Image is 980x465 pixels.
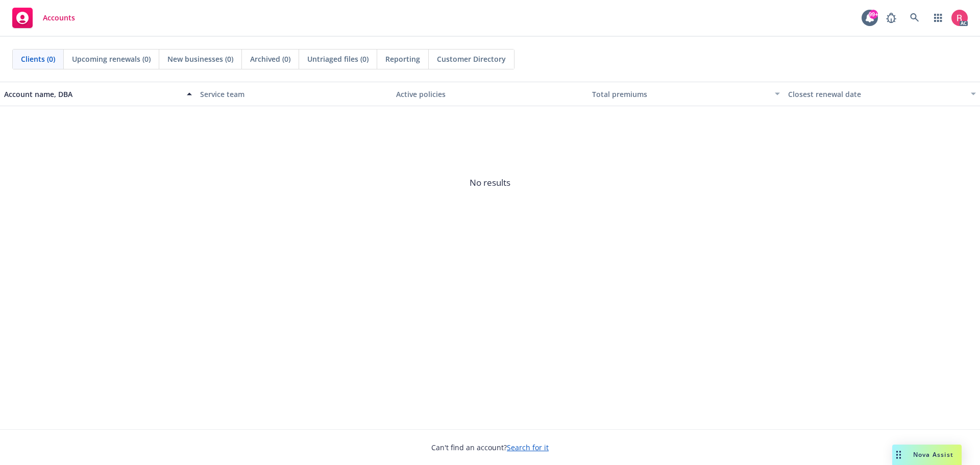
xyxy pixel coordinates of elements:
[869,10,878,19] div: 99+
[4,89,181,100] div: Account name, DBA
[951,10,968,26] img: photo
[21,54,55,64] span: Clients (0)
[72,54,151,64] span: Upcoming renewals (0)
[200,89,388,100] div: Service team
[588,82,784,106] button: Total premiums
[892,445,905,465] div: Drag to move
[928,8,948,28] a: Switch app
[385,54,420,64] span: Reporting
[307,54,369,64] span: Untriaged files (0)
[250,54,290,64] span: Archived (0)
[431,442,549,453] span: Can't find an account?
[913,450,953,459] span: Nova Assist
[167,54,233,64] span: New businesses (0)
[43,14,75,22] span: Accounts
[784,82,980,106] button: Closest renewal date
[788,89,965,100] div: Closest renewal date
[196,82,392,106] button: Service team
[507,443,549,452] a: Search for it
[592,89,769,100] div: Total premiums
[892,445,962,465] button: Nova Assist
[904,8,925,28] a: Search
[881,8,901,28] a: Report a Bug
[8,4,79,32] a: Accounts
[437,54,506,64] span: Customer Directory
[392,82,588,106] button: Active policies
[396,89,584,100] div: Active policies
